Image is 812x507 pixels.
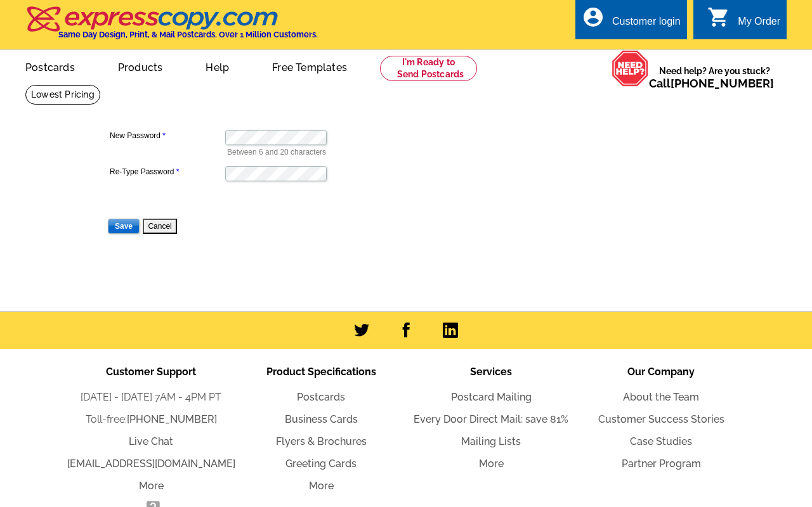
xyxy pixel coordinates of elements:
a: [PHONE_NUMBER] [671,77,774,90]
div: Customer login [612,16,681,34]
a: Case Studies [630,435,692,447]
a: Mailing Lists [461,435,521,447]
label: Re-Type Password [110,166,224,177]
p: Between 6 and 20 characters [227,146,444,158]
h4: Same Day Design, Print, & Mail Postcards. Over 1 Million Customers. [58,30,318,39]
a: Postcard Mailing [451,391,532,403]
span: Need help? Are you stuck? [649,65,780,90]
div: My Order [738,16,780,34]
i: account_circle [582,6,605,29]
a: [EMAIL_ADDRESS][DOMAIN_NAME] [67,458,235,470]
a: Every Door Direct Mail: save 81% [414,413,568,425]
a: Postcards [297,391,345,403]
a: Help [185,51,249,81]
a: Business Cards [285,413,358,425]
i: shopping_cart [707,6,730,29]
a: Partner Program [622,458,701,470]
a: Live Chat [129,435,173,447]
a: More [139,480,164,492]
span: Call [649,77,774,90]
a: More [309,480,334,492]
button: Cancel [143,219,176,234]
li: Toll-free: [66,412,236,427]
input: Save [108,219,140,234]
label: New Password [110,130,224,141]
a: account_circle Customer login [582,14,681,30]
span: Product Specifications [266,366,376,378]
a: More [479,458,504,470]
a: About the Team [623,391,699,403]
a: Greeting Cards [285,458,357,470]
a: Customer Success Stories [598,413,724,425]
a: Free Templates [252,51,367,81]
li: [DATE] - [DATE] 7AM - 4PM PT [66,390,236,405]
a: Same Day Design, Print, & Mail Postcards. Over 1 Million Customers. [25,15,318,39]
a: shopping_cart My Order [707,14,780,30]
a: [PHONE_NUMBER] [127,413,217,425]
span: Customer Support [106,366,196,378]
a: Flyers & Brochures [276,435,367,447]
span: Services [470,366,512,378]
a: Products [98,51,183,81]
img: help [612,50,649,87]
span: Our Company [627,366,695,378]
a: Postcards [5,51,95,81]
